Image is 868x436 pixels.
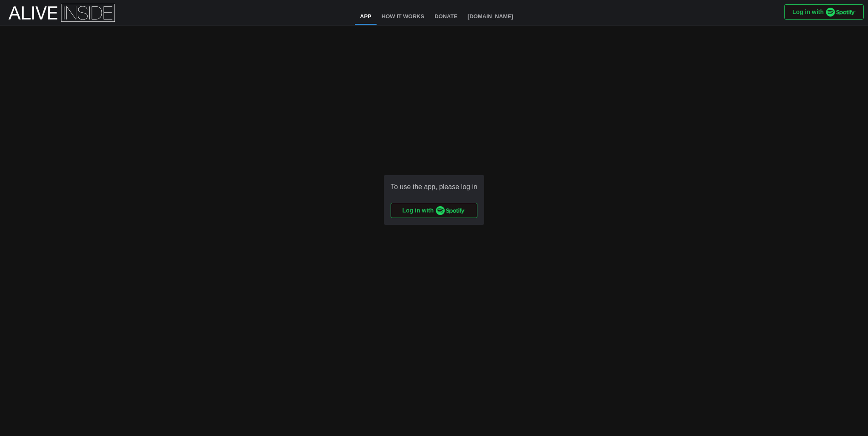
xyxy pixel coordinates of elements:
a: Donate [429,9,463,25]
img: Spotify_Logo_RGB_Green.9ff49e53.png [436,206,465,215]
span: Log in with [403,203,466,218]
button: Log in with [391,203,477,218]
div: To use the app, please log in [391,182,477,193]
a: How It Works [377,9,429,25]
button: Log in with [784,4,864,20]
img: Spotify_Logo_RGB_Green.9ff49e53.png [826,8,856,17]
a: App [355,9,377,25]
a: [DOMAIN_NAME] [463,9,518,25]
span: Log in with [792,5,856,19]
img: Alive Inside Logo [9,4,115,22]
